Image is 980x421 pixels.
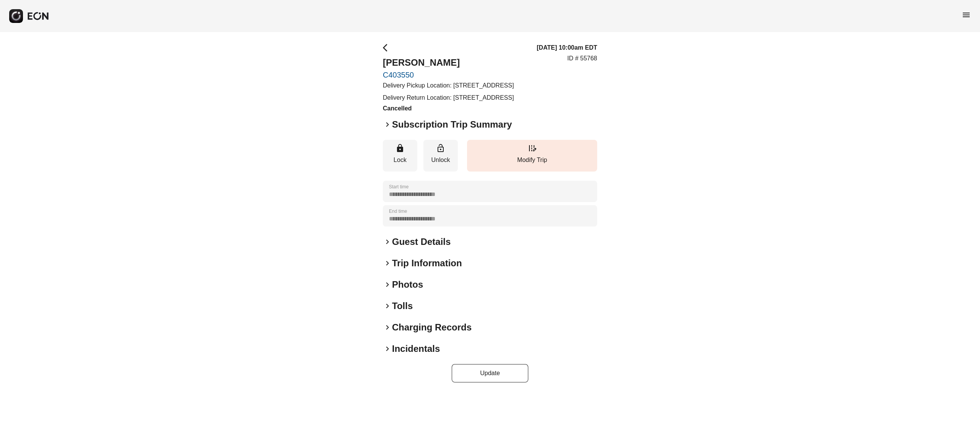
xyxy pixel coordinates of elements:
span: edit_road [528,144,537,153]
span: keyboard_arrow_right [383,280,392,289]
h2: Trip Information [392,257,462,269]
span: keyboard_arrow_right [383,237,392,246]
h2: [PERSON_NAME] [383,57,514,69]
button: Update [452,364,528,382]
p: Delivery Pickup Location: [STREET_ADDRESS] [383,81,514,90]
p: Unlock [427,155,454,165]
p: Lock [387,155,413,165]
span: keyboard_arrow_right [383,301,392,311]
span: keyboard_arrow_right [383,120,392,129]
h2: Subscription Trip Summary [392,118,512,131]
span: keyboard_arrow_right [383,323,392,332]
h2: Charging Records [392,321,472,334]
p: Modify Trip [471,155,593,165]
button: Lock [383,140,417,172]
h2: Guest Details [392,236,451,248]
h2: Photos [392,279,423,291]
h3: [DATE] 10:00am EDT [537,43,597,52]
h3: Cancelled [383,104,514,113]
span: arrow_back_ios [383,43,392,52]
span: menu [962,10,971,19]
a: C403550 [383,70,514,79]
h2: Incidentals [392,343,440,355]
span: lock_open [436,144,445,153]
p: Delivery Return Location: [STREET_ADDRESS] [383,93,514,102]
p: ID # 55768 [567,54,597,63]
button: Modify Trip [467,140,597,172]
span: keyboard_arrow_right [383,344,392,353]
span: lock [395,144,405,153]
span: keyboard_arrow_right [383,259,392,268]
h2: Tolls [392,300,413,312]
button: Unlock [423,140,458,172]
